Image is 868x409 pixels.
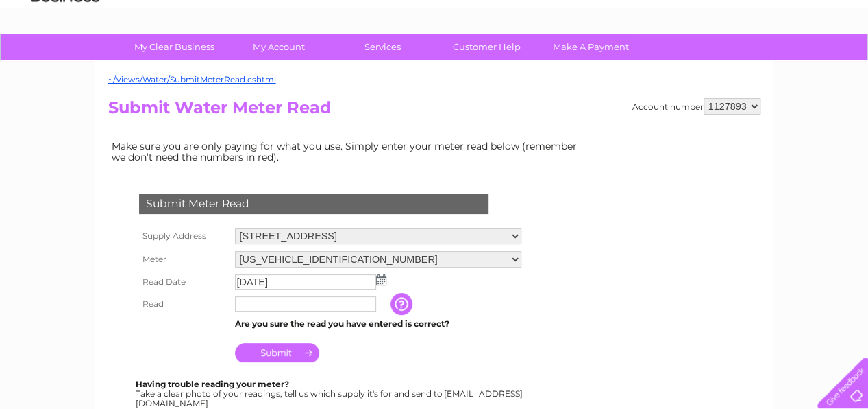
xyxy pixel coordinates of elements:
[610,7,704,24] a: 0333 014 3131
[222,34,335,60] a: My Account
[111,8,758,67] div: Clear Business is a trading name of Verastar Limited (registered in [GEOGRAPHIC_DATA] No. 3667643...
[627,58,653,69] a: Water
[777,58,810,69] a: Contact
[136,224,232,248] th: Supply Address
[118,34,231,60] a: My Clear Business
[235,343,319,362] input: Submit
[661,58,691,69] a: Energy
[108,137,588,166] td: Make sure you are only paying for what you use. Simply enter your meter read below (remember we d...
[108,74,276,84] a: ~/Views/Water/SubmitMeterRead.cshtml
[136,248,232,271] th: Meter
[376,274,386,285] img: ...
[136,293,232,315] th: Read
[823,58,855,69] a: Log out
[30,36,100,78] img: logo.png
[430,34,543,60] a: Customer Help
[136,379,525,408] div: Take a clear photo of your readings, tell us which supply it's for and send to [EMAIL_ADDRESS][DO...
[108,98,760,124] h2: Submit Water Meter Read
[139,194,488,214] div: Submit Meter Read
[136,379,289,389] b: Having trouble reading your meter?
[632,98,760,115] div: Account number
[326,34,439,60] a: Services
[136,271,232,293] th: Read Date
[232,315,525,333] td: Are you sure the read you have entered is correct?
[534,34,647,60] a: Make A Payment
[699,58,741,69] a: Telecoms
[749,58,769,69] a: Blog
[390,293,415,315] input: Information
